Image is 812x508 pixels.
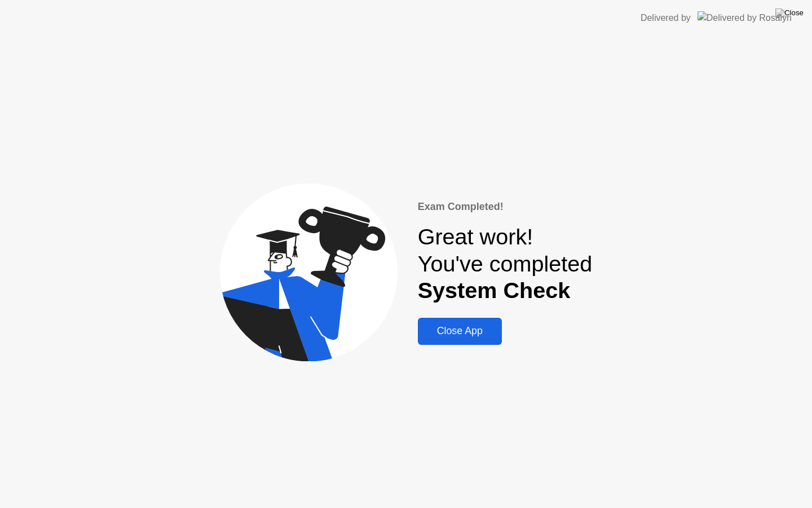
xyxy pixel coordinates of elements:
button: Close App [418,318,502,345]
div: Exam Completed! [418,199,593,214]
b: System Check [418,278,571,303]
img: Delivered by Rosalyn [698,11,792,24]
div: Great work! You've completed [418,224,593,304]
img: Close [775,8,804,17]
div: Close App [421,325,498,337]
div: Delivered by [641,11,691,25]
